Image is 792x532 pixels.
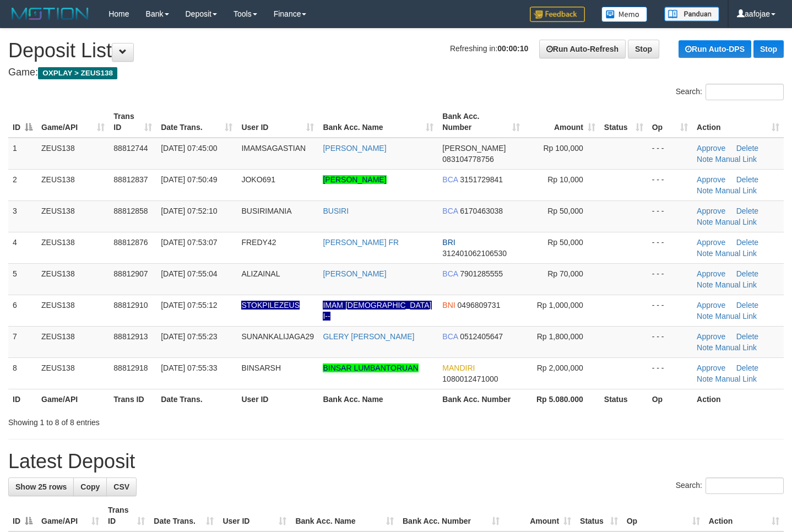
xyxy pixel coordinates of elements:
a: Delete [736,269,758,278]
span: 88812876 [113,238,148,247]
td: 4 [8,232,37,263]
th: Op: activate to sort column ascending [622,500,704,531]
span: [PERSON_NAME] [442,144,506,153]
a: Delete [736,332,758,341]
span: [DATE] 07:55:23 [161,332,217,341]
a: [PERSON_NAME] FR [323,238,399,247]
span: Rp 70,000 [547,269,583,278]
th: ID: activate to sort column descending [8,500,37,531]
span: FREDY42 [241,238,276,247]
td: ZEUS138 [37,357,109,389]
th: User ID: activate to sort column ascending [237,106,318,138]
span: Copy 1080012471000 to clipboard [442,374,498,383]
span: BCA [442,175,458,184]
input: Search: [706,477,784,494]
span: [DATE] 07:52:10 [161,207,217,215]
td: - - - [648,263,692,295]
span: [DATE] 07:55:12 [161,301,217,310]
span: 88812907 [113,269,148,278]
th: Status [600,389,648,409]
a: Stop [753,40,784,58]
span: BCA [442,332,458,341]
span: Copy [80,482,100,491]
a: Copy [73,477,107,496]
th: Bank Acc. Name: activate to sort column ascending [318,106,438,138]
td: ZEUS138 [37,232,109,263]
td: - - - [648,357,692,389]
a: Note [697,343,713,352]
span: Copy 0496809731 to clipboard [458,301,501,310]
a: Manual Link [715,155,757,164]
a: BINSAR LUMBANTORUAN [323,363,418,372]
a: [PERSON_NAME] [323,144,386,153]
th: Action: activate to sort column ascending [692,106,784,138]
td: ZEUS138 [37,138,109,170]
a: IMAM [DEMOGRAPHIC_DATA] I-- [323,301,431,321]
a: Stop [628,40,659,58]
td: 3 [8,200,37,232]
img: Feedback.jpg [530,7,585,22]
a: Note [697,218,713,226]
th: Rp 5.080.000 [524,389,600,409]
a: Run Auto-DPS [679,40,751,58]
span: [DATE] 07:53:07 [161,238,217,247]
th: Action: activate to sort column ascending [704,500,784,531]
a: Manual Link [715,343,757,352]
span: BINSARSH [241,363,281,372]
th: Date Trans.: activate to sort column ascending [149,500,218,531]
a: Delete [736,363,758,372]
td: ZEUS138 [37,200,109,232]
span: 88812913 [113,332,148,341]
span: BCA [442,269,458,278]
td: - - - [648,138,692,170]
a: Manual Link [715,280,757,289]
a: Delete [736,175,758,184]
a: Approve [697,175,725,184]
span: Refreshing in: [450,44,528,53]
label: Search: [676,477,784,494]
span: 88812837 [113,175,148,184]
a: Manual Link [715,374,757,383]
a: Manual Link [715,186,757,195]
label: Search: [676,84,784,100]
th: User ID: activate to sort column ascending [218,500,291,531]
td: 1 [8,138,37,170]
a: GLERY [PERSON_NAME] [323,332,414,341]
strong: 00:00:10 [497,44,528,53]
span: Copy 6170463038 to clipboard [460,207,503,215]
th: Status: activate to sort column ascending [576,500,622,531]
span: BNI [442,301,455,310]
th: Trans ID: activate to sort column ascending [104,500,149,531]
a: Approve [697,207,725,215]
input: Search: [706,84,784,100]
td: 5 [8,263,37,295]
div: Showing 1 to 8 of 8 entries [8,412,322,428]
span: 88812744 [113,144,148,153]
span: 88812858 [113,207,148,215]
a: Note [697,280,713,289]
span: Rp 50,000 [547,238,583,247]
a: Note [697,155,713,164]
a: Approve [697,238,725,247]
td: - - - [648,200,692,232]
span: Rp 2,000,000 [537,363,583,372]
th: Status: activate to sort column ascending [600,106,648,138]
span: CSV [113,482,129,491]
a: [PERSON_NAME] [323,175,386,184]
th: Date Trans.: activate to sort column ascending [156,106,237,138]
img: panduan.png [664,7,719,21]
span: BUSIRIMANIA [241,207,291,215]
img: MOTION_logo.png [8,6,92,22]
td: - - - [648,326,692,357]
th: User ID [237,389,318,409]
a: Note [697,249,713,258]
span: [DATE] 07:45:00 [161,144,217,153]
a: Manual Link [715,249,757,258]
td: ZEUS138 [37,263,109,295]
span: Rp 50,000 [547,207,583,215]
a: Manual Link [715,312,757,321]
a: Approve [697,301,725,310]
span: Rp 100,000 [543,144,583,153]
span: Rp 10,000 [547,175,583,184]
span: BCA [442,207,458,215]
